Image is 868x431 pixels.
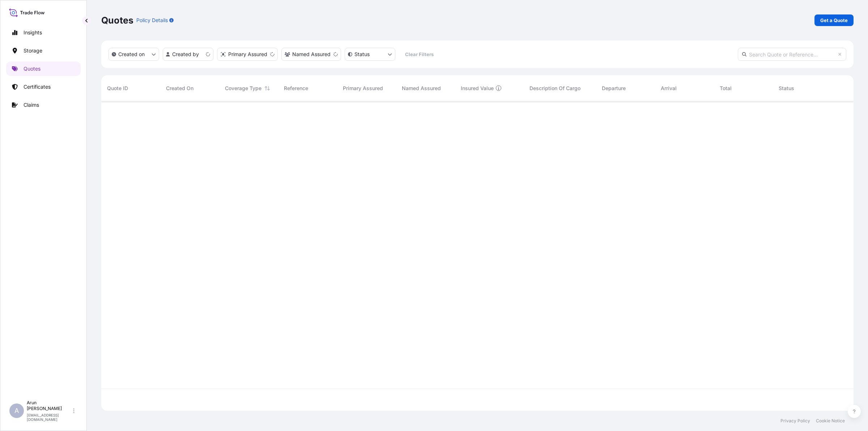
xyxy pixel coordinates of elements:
p: Certificates [24,83,51,90]
a: Certificates [6,80,81,94]
span: Arrival [661,85,677,92]
button: distributor Filter options [217,48,278,61]
button: certificateStatus Filter options [345,48,395,61]
p: Claims [24,101,39,109]
p: Policy Details [136,17,168,24]
p: Arun [PERSON_NAME] [27,400,72,411]
p: Get a Quote [820,17,848,24]
span: A [14,407,19,414]
span: Insured Value [461,85,494,92]
button: Sort [263,84,272,93]
input: Search Quote or Reference... [738,48,846,61]
span: Status [779,85,794,92]
button: Clear Filters [399,48,439,60]
span: Primary Assured [343,85,383,92]
span: Description Of Cargo [529,85,580,92]
a: Insights [6,25,81,40]
p: Quotes [24,65,41,72]
span: Departure [602,85,626,92]
span: Coverage Type [225,85,261,92]
p: Quotes [101,14,133,26]
p: Storage [24,47,42,54]
p: Primary Assured [228,51,267,58]
a: Storage [6,43,81,58]
p: Clear Filters [405,51,434,58]
p: Created by [172,51,199,58]
p: [EMAIL_ADDRESS][DOMAIN_NAME] [27,413,72,422]
p: Named Assured [292,51,331,58]
a: Get a Quote [814,14,854,26]
p: Insights [24,29,42,36]
p: Created on [118,51,145,58]
span: Quote ID [107,85,128,92]
a: Cookie Notice [816,418,845,424]
span: Total [720,85,732,92]
span: Reference [284,85,308,92]
button: createdBy Filter options [163,48,213,61]
a: Quotes [6,62,81,76]
a: Privacy Policy [780,418,810,424]
button: cargoOwner Filter options [281,48,341,61]
button: createdOn Filter options [109,48,159,61]
p: Status [354,51,370,58]
span: Named Assured [402,85,441,92]
a: Claims [6,98,81,112]
span: Created On [166,85,193,92]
